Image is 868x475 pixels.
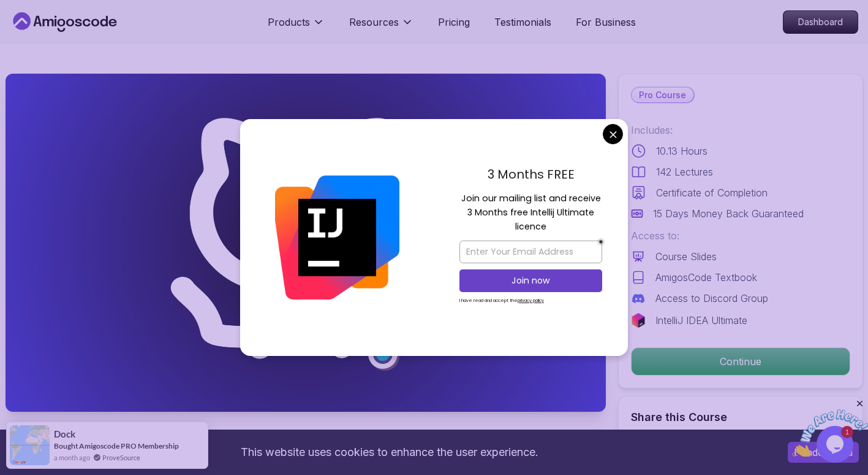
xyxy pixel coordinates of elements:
p: Pro Course [632,88,693,102]
a: Pricing [438,15,470,29]
button: Accept cookies [788,442,859,463]
p: 15 Days Money Back Guaranteed [653,206,804,221]
a: Testimonials [494,15,551,29]
p: Access to: [631,228,850,243]
h2: Share this Course [631,409,850,426]
a: Dashboard [783,10,858,34]
div: This website uses cookies to enhance the user experience. [9,439,769,466]
a: For Business [576,15,636,29]
p: 142 Lectures [656,164,713,179]
img: jetbrains logo [631,313,646,328]
p: 10.13 Hours [656,144,708,158]
p: Resources [349,15,399,29]
span: a month ago [54,452,90,463]
p: Certificate of Completion [656,185,768,200]
p: Continue [632,348,850,375]
button: Resources [349,15,413,39]
iframe: chat widget [792,398,868,457]
p: Includes: [631,123,850,137]
img: git-for-professionals_thumbnail [6,74,606,412]
p: Dashboard [783,11,858,33]
a: ProveSource [102,452,140,463]
p: IntelliJ IDEA Ultimate [655,313,747,328]
img: provesource social proof notification image [10,425,50,465]
p: Course Slides [655,249,717,264]
span: Dock [54,429,75,439]
p: AmigosCode Textbook [655,270,757,285]
p: Products [268,15,310,29]
button: Products [268,15,325,39]
span: Bought [54,441,78,450]
a: Amigoscode PRO Membership [79,441,179,450]
button: Continue [631,347,850,376]
p: Access to Discord Group [655,291,768,306]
